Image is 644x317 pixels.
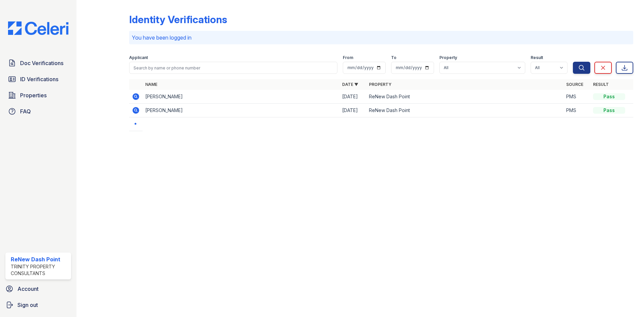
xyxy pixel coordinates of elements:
span: Account [17,285,39,293]
label: From [343,55,353,60]
td: [DATE] [339,104,366,117]
img: CE_Logo_Blue-a8612792a0a2168367f1c8372b55b34899dd931a85d93a1a3d3e32e68fde9ad4.png [3,21,74,35]
div: ReNew Dash Point [11,255,68,263]
a: Sign out [3,298,74,312]
span: Sign out [17,301,38,309]
span: FAQ [20,107,31,115]
a: Date ▼ [342,82,358,87]
a: Properties [5,89,71,102]
td: ReNew Dash Point [366,90,563,104]
span: Doc Verifications [20,59,63,67]
div: Trinity Property Consultants [11,263,68,277]
a: Doc Verifications [5,56,71,70]
label: Property [439,55,457,60]
a: ID Verifications [5,72,71,86]
label: Result [531,55,543,60]
input: Search by name or phone number [129,62,337,74]
a: Source [566,82,583,87]
span: Properties [20,91,47,99]
a: FAQ [5,105,71,118]
td: [PERSON_NAME] [143,104,340,117]
span: ID Verifications [20,75,58,83]
td: [PERSON_NAME] [143,90,340,104]
td: [DATE] [339,90,366,104]
div: Pass [593,93,625,100]
p: You have been logged in [132,34,631,42]
div: Identity Verifications [129,13,227,25]
a: Result [593,82,609,87]
td: ReNew Dash Point [366,104,563,117]
td: PMS [563,104,590,117]
div: Pass [593,107,625,114]
a: Name [145,82,157,87]
a: Account [3,282,74,296]
label: To [391,55,396,60]
a: Property [369,82,391,87]
td: PMS [563,90,590,104]
label: Applicant [129,55,148,60]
